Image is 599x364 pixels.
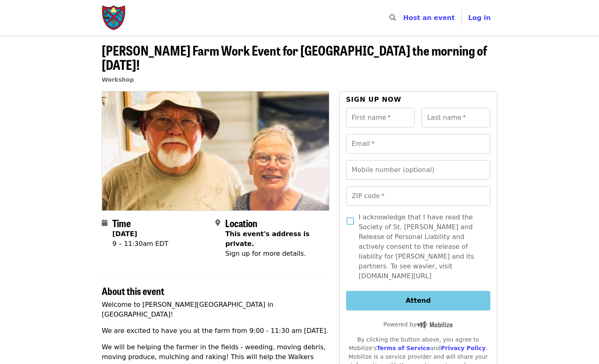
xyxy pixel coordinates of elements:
[403,14,455,22] a: Host an event
[346,160,490,180] input: Mobile number (optional)
[383,321,453,328] span: Powered by
[346,291,490,310] button: Attend
[389,14,396,22] i: search icon
[102,284,164,298] span: About this event
[346,186,490,206] input: ZIP code
[225,216,257,230] span: Location
[102,92,329,210] img: Walker Farm Work Event for Durham Academy the morning of 8/29/2025! organized by Society of St. A...
[112,216,131,230] span: Time
[346,96,402,103] span: Sign up now
[102,5,126,31] img: Society of St. Andrew - Home
[346,108,415,127] input: First name
[112,230,137,238] strong: [DATE]
[215,219,220,227] i: map-marker-alt icon
[416,321,453,328] img: Powered by Mobilize
[468,14,491,22] span: Log in
[421,108,490,127] input: Last name
[225,250,306,257] span: Sign up for more details.
[102,40,487,74] span: [PERSON_NAME] Farm Work Event for [GEOGRAPHIC_DATA] the morning of [DATE]!
[102,326,329,336] p: We are excited to have you at the farm from 9:00 - 11:30 am [DATE].
[102,300,329,319] p: Welcome to [PERSON_NAME][GEOGRAPHIC_DATA] in [GEOGRAPHIC_DATA]!
[401,8,407,28] input: Search
[377,345,430,351] a: Terms of Service
[225,230,309,248] span: This event's address is private.
[359,212,484,281] span: I acknowledge that I have read the Society of St. [PERSON_NAME] and Release of Personal Liability...
[462,10,497,26] button: Log in
[346,134,490,154] input: Email
[102,219,107,227] i: calendar icon
[441,345,486,351] a: Privacy Policy
[102,76,134,83] a: Workshop
[112,239,168,249] div: 9 – 11:30am EDT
